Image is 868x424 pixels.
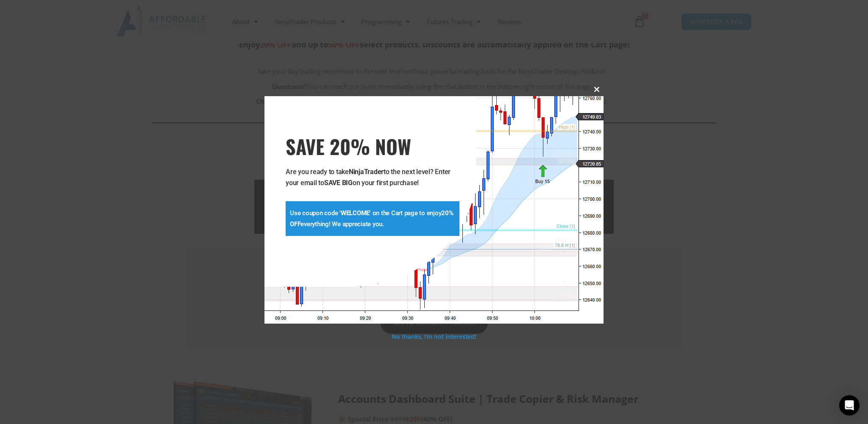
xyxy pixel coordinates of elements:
[286,134,459,158] h3: SAVE 20% NOW
[286,166,459,188] p: Are you ready to take to the next level? Enter your email to on your first purchase!
[324,179,353,187] strong: SAVE BIG
[349,168,384,176] strong: NinjaTrader
[839,395,860,416] div: Open Intercom Messenger
[290,209,453,228] strong: 20% OFF
[341,209,370,217] strong: WELCOME
[392,333,476,341] a: No thanks, I’m not interested!
[290,208,455,230] p: Use coupon code ' ' on the Cart page to enjoy everything! We appreciate you.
